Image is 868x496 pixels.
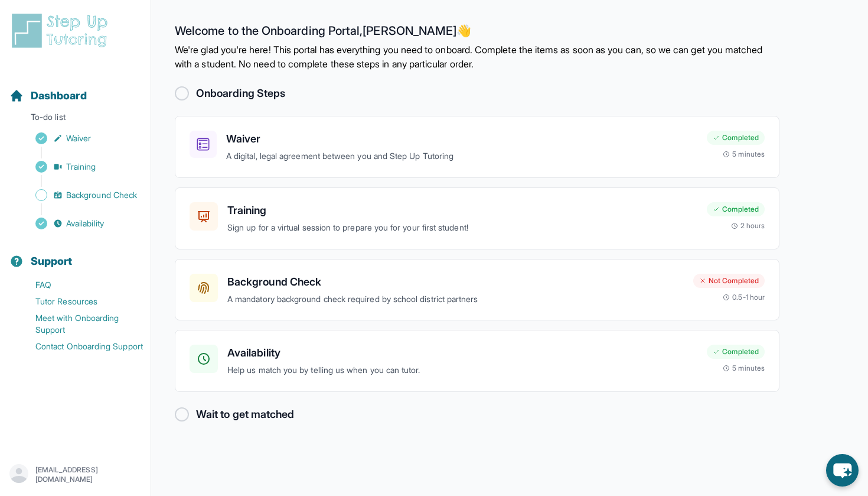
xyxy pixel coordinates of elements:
h2: Welcome to the Onboarding Portal, [PERSON_NAME] 👋 [175,24,779,43]
a: Meet with Onboarding Support [9,310,151,338]
p: Help us match you by telling us when you can tutor. [227,364,697,377]
button: chat-button [826,454,859,487]
div: 5 minutes [723,150,765,159]
div: 5 minutes [723,364,765,373]
a: Training [9,158,151,175]
a: TrainingSign up for a virtual session to prepare you for your first student!Completed2 hours [175,187,779,249]
button: Dashboard [5,69,146,109]
h3: Background Check [227,274,684,290]
p: We're glad you're here! This portal has everything you need to onboard. Complete the items as soo... [175,43,779,71]
div: Completed [707,345,765,359]
div: 2 hours [731,221,765,231]
span: Availability [66,218,104,229]
a: Availability [9,215,151,232]
p: A mandatory background check required by school district partners [227,293,684,306]
a: AvailabilityHelp us match you by telling us when you can tutor.Completed5 minutes [175,330,779,392]
div: Completed [707,202,765,216]
button: [EMAIL_ADDRESS][DOMAIN_NAME] [9,464,141,485]
div: Not Completed [693,274,765,288]
p: To-do list [5,111,146,128]
a: Background Check [9,187,151,203]
h2: Onboarding Steps [196,85,285,102]
h3: Availability [227,345,697,361]
span: Waiver [66,132,91,144]
a: Contact Onboarding Support [9,338,151,355]
img: logo [9,12,115,50]
div: Completed [707,131,765,145]
span: Dashboard [31,87,87,104]
h2: Wait to get matched [196,406,294,423]
h3: Waiver [226,131,697,147]
p: Sign up for a virtual session to prepare you for your first student! [227,221,697,235]
a: FAQ [9,277,151,293]
button: Support [5,234,146,274]
a: Background CheckA mandatory background check required by school district partnersNot Completed0.5... [175,259,779,321]
span: Background Check [66,189,137,201]
a: WaiverA digital, legal agreement between you and Step Up TutoringCompleted5 minutes [175,116,779,178]
h3: Training [227,202,697,219]
p: [EMAIL_ADDRESS][DOMAIN_NAME] [35,465,141,484]
p: A digital, legal agreement between you and Step Up Tutoring [226,150,697,163]
div: 0.5-1 hour [723,293,765,302]
a: Waiver [9,130,151,147]
span: Support [31,253,73,270]
a: Dashboard [9,87,87,104]
span: Training [66,161,96,173]
a: Tutor Resources [9,293,151,310]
